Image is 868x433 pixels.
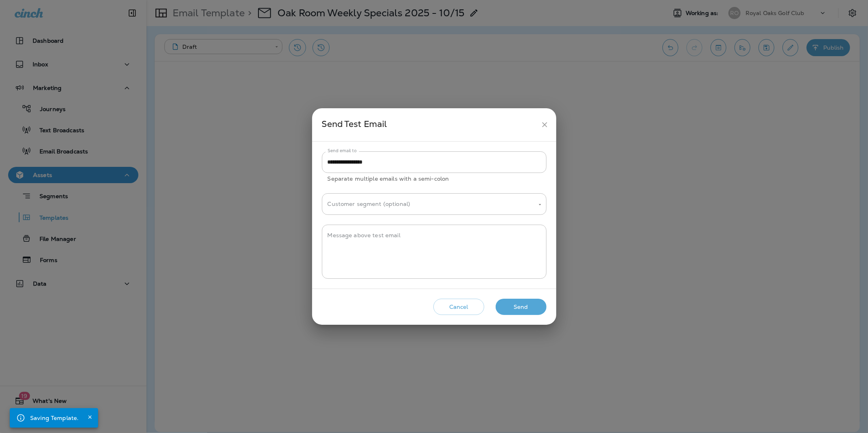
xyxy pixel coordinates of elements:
[322,117,537,132] div: Send Test Email
[30,411,79,425] div: Saving Template.
[496,299,547,315] button: Send
[328,148,356,154] label: Send email to
[537,117,552,132] button: close
[536,201,544,208] button: Open
[85,412,95,422] button: Close
[433,299,484,315] button: Cancel
[328,174,541,184] p: Separate multiple emails with a semi-colon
